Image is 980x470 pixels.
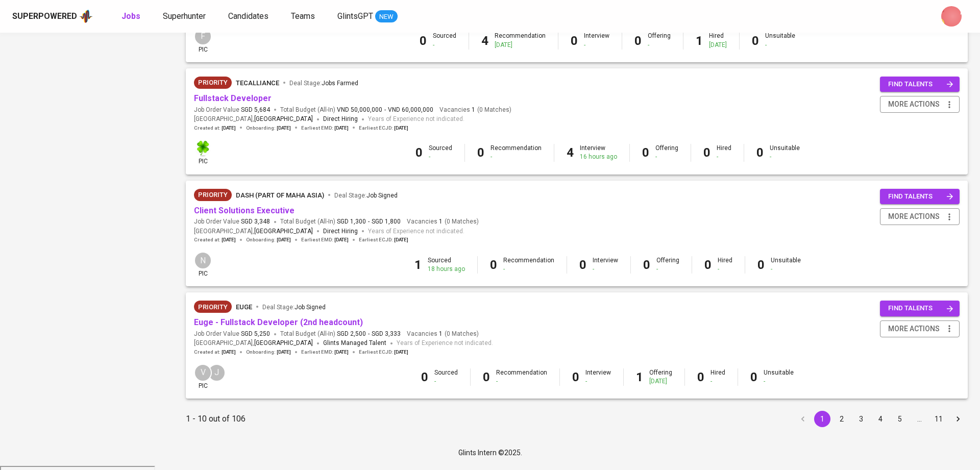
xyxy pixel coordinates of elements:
[394,236,408,243] span: [DATE]
[397,338,493,349] span: Years of Experience not indicated.
[194,114,313,125] span: [GEOGRAPHIC_DATA] ,
[194,236,236,243] span: Created at :
[717,144,731,161] div: Hired
[322,80,358,87] span: Jobs Farmed
[241,330,270,338] span: SGD 5,250
[439,106,511,114] span: Vacancies ( 0 Matches )
[289,80,358,87] span: Deal Stage :
[880,301,960,316] button: find talents
[323,228,358,235] span: Direct Hiring
[491,144,542,161] div: Recommendation
[194,106,270,114] span: Job Order Value
[584,41,609,50] div: -
[194,217,270,226] span: Job Order Value
[655,153,678,161] div: -
[756,145,764,160] b: 0
[771,256,801,274] div: Unsuitable
[880,189,960,205] button: find talents
[359,125,408,132] span: Earliest ECJD :
[880,96,960,113] button: more actions
[437,217,443,226] span: 1
[495,32,546,49] div: Recommendation
[121,11,140,21] b: Jobs
[280,106,433,114] span: Total Budget (All-In)
[194,252,212,269] div: N
[208,364,226,382] div: J
[295,304,326,311] span: Job Signed
[853,411,869,427] button: Go to page 3
[301,349,349,356] span: Earliest EMD :
[163,11,206,21] span: Superhunter
[291,10,317,23] a: Teams
[194,349,236,356] span: Created at :
[359,349,408,356] span: Earliest ECJD :
[254,114,313,125] span: [GEOGRAPHIC_DATA]
[372,217,401,226] span: SGD 1,800
[656,265,679,274] div: -
[655,144,678,161] div: Offering
[656,256,679,274] div: Offering
[634,34,642,48] b: 0
[420,34,427,48] b: 0
[254,338,313,349] span: [GEOGRAPHIC_DATA]
[194,139,212,166] div: pic
[429,153,452,161] div: -
[375,12,398,22] span: NEW
[718,265,732,274] div: -
[765,41,795,50] div: -
[12,9,93,24] a: Superpoweredapp logo
[437,330,443,338] span: 1
[433,41,456,50] div: -
[222,236,236,243] span: [DATE]
[571,34,578,48] b: 0
[580,153,617,161] div: 16 hours ago
[194,317,363,327] a: Euge - Fullstack Developer (2nd headcount)
[764,368,794,386] div: Unsuitable
[194,189,232,201] div: New Job received from Demand Team
[394,349,408,356] span: [DATE]
[262,304,326,311] span: Deal Stage :
[572,370,579,384] b: 0
[236,303,252,311] span: euge
[585,368,611,386] div: Interview
[228,11,268,21] span: Candidates
[407,217,479,226] span: Vacancies ( 0 Matches )
[337,10,398,23] a: GlintsGPT NEW
[585,377,611,386] div: -
[434,377,458,386] div: -
[195,140,211,156] img: f9493b8c-82b8-4f41-8722-f5d69bb1b761.jpg
[280,330,401,338] span: Total Budget (All-In)
[930,411,947,427] button: Go to page 11
[246,125,291,132] span: Onboarding :
[222,349,236,356] span: [DATE]
[503,265,554,274] div: -
[888,98,940,111] span: more actions
[334,236,349,243] span: [DATE]
[194,302,232,312] span: Priority
[648,32,671,49] div: Offering
[337,217,366,226] span: SGD 1,300
[228,10,271,23] a: Candidates
[394,125,408,132] span: [DATE]
[194,330,270,338] span: Job Order Value
[503,256,554,274] div: Recommendation
[770,144,800,161] div: Unsuitable
[194,206,295,215] a: Client Solutions Executive
[709,32,727,49] div: Hired
[323,115,358,122] span: Direct Hiring
[495,41,546,50] div: [DATE]
[359,236,408,243] span: Earliest ECJD :
[888,210,940,223] span: more actions
[194,28,212,45] div: F
[752,34,759,48] b: 0
[301,125,349,132] span: Earliest EMD :
[911,414,927,424] div: …
[384,106,386,114] span: -
[483,370,490,384] b: 0
[765,32,795,49] div: Unsuitable
[579,258,586,272] b: 0
[236,191,324,199] span: Dash (part of Maha Asia)
[649,377,672,386] div: [DATE]
[163,10,208,23] a: Superhunter
[428,265,465,274] div: 18 hours ago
